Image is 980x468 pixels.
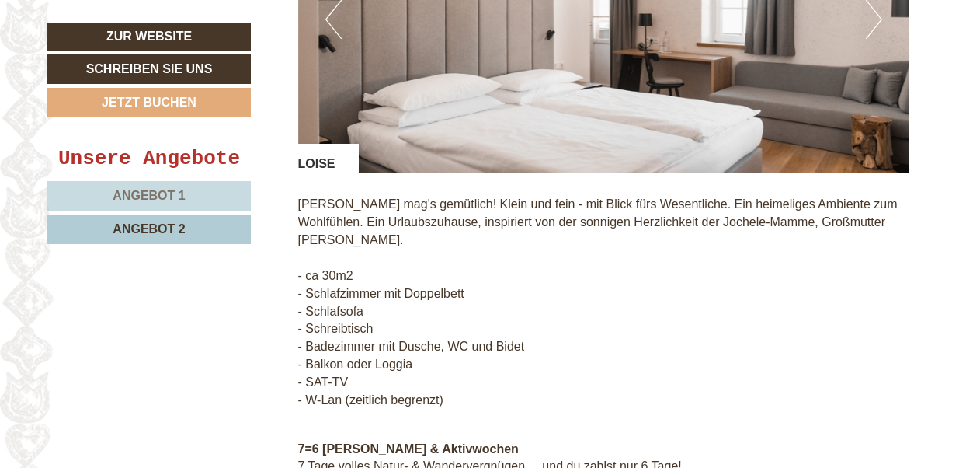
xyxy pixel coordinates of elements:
button: Senden [510,407,610,437]
div: Hotel Gasthof Jochele [23,44,248,57]
small: 17:27 [23,75,248,86]
span: Angebot 2 [113,222,185,236]
div: [DATE] [276,12,334,38]
a: Schreiben Sie uns [47,54,251,84]
a: Jetzt buchen [47,88,251,117]
p: [PERSON_NAME] mag's gemütlich! Klein und fein - mit Blick fürs Wesentliche. Ein heimeliges Ambien... [298,196,910,409]
div: Unsere Angebote [47,145,251,173]
span: Angebot 1 [113,189,185,202]
div: Guten Tag, wie können wir Ihnen helfen? [12,41,256,89]
a: Zur Website [47,23,251,51]
div: LOISE [298,144,359,173]
div: 7=6 [PERSON_NAME] & Aktivwochen [298,441,910,459]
